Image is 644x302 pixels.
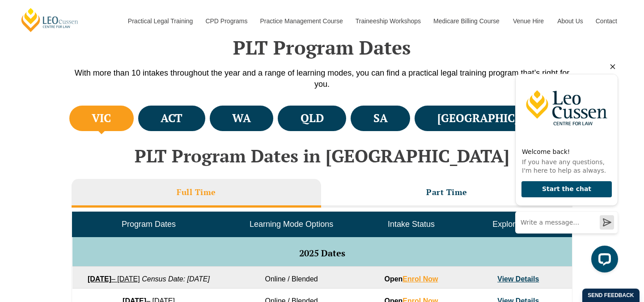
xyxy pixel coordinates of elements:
a: Medicare Billing Course [427,2,506,40]
a: [PERSON_NAME] Centre for Law [20,7,80,33]
a: Practical Legal Training [121,2,199,40]
h3: Part Time [426,187,467,197]
h4: SA [373,111,388,126]
a: Enrol Now [402,275,438,283]
td: Online / Blended [225,267,357,289]
p: With more than 10 intakes throughout the year and a range of learning modes, you can find a pract... [67,68,577,90]
span: Explore Intake [492,220,544,229]
a: View Details [497,275,539,283]
span: Learning Mode Options [250,220,333,229]
h3: Full Time [177,187,216,197]
span: Intake Status [388,220,435,229]
em: Census Date: [DATE] [142,275,210,283]
iframe: LiveChat chat widget [508,57,622,280]
a: CPD Programs [199,2,253,40]
h4: VIC [92,111,111,126]
span: Program Dates [122,220,176,229]
a: About Us [551,2,589,40]
h4: ACT [161,111,182,126]
h4: [GEOGRAPHIC_DATA] [437,111,552,126]
a: Venue Hire [506,2,551,40]
a: Practice Management Course [254,2,349,40]
h4: WA [232,111,251,126]
a: Traineeship Workshops [349,2,427,40]
a: [DATE]– [DATE] [88,275,140,283]
h2: PLT Program Dates in [GEOGRAPHIC_DATA] [67,146,577,166]
strong: Open [384,275,438,283]
h4: QLD [301,111,324,126]
h2: PLT Program Dates [67,36,577,59]
a: Contact [589,2,624,40]
span: 2025 Dates [299,247,345,259]
strong: [DATE] [88,275,111,283]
